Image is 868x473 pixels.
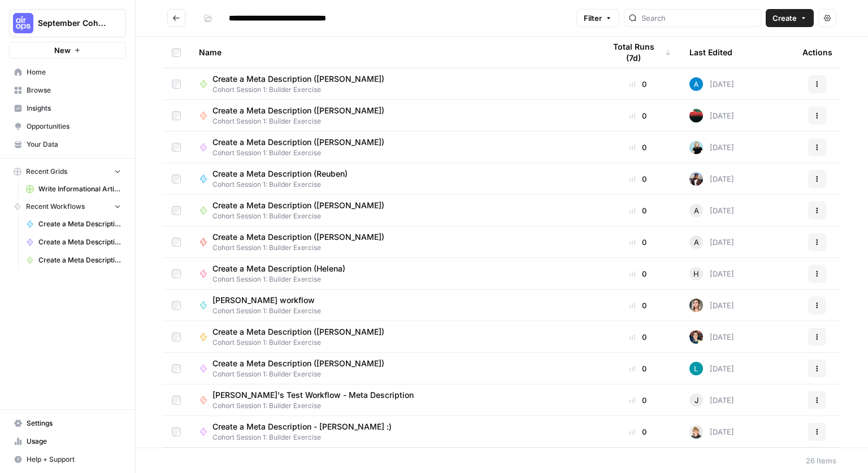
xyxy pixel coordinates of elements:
[212,116,393,126] span: Cohort Session 1: Builder Exercise
[27,67,121,77] span: Home
[9,450,126,468] button: Help + Support
[27,418,121,428] span: Settings
[212,168,348,179] span: Create a Meta Description (Reuben)
[38,219,121,229] span: Create a Meta Description ([PERSON_NAME])
[199,231,587,253] a: Create a Meta Description ([PERSON_NAME])Cohort Session 1: Builder Exercise
[641,12,756,24] input: Search
[605,426,671,437] div: 0
[695,395,698,406] span: J
[212,338,393,348] span: Cohort Session 1: Builder Exercise
[605,268,671,279] div: 0
[38,255,121,265] span: Create a Meta Description (Francine)
[9,198,126,215] button: Recent Workflows
[199,263,587,284] a: Create a Meta Description (Helena)Cohort Session 1: Builder Exercise
[21,180,126,198] a: Write Informational Article
[689,172,734,186] div: [DATE]
[689,393,734,407] div: [DATE]
[27,103,121,113] span: Insights
[212,432,401,443] span: Cohort Session 1: Builder Exercise
[21,215,126,233] a: Create a Meta Description ([PERSON_NAME])
[13,13,33,33] img: September Cohort Logo
[772,12,797,24] span: Create
[689,109,734,122] div: [DATE]
[199,73,587,95] a: Create a Meta Description ([PERSON_NAME])Cohort Session 1: Builder Exercise
[27,436,121,446] span: Usage
[689,425,734,439] div: [DATE]
[605,78,671,90] div: 0
[689,235,734,249] div: [DATE]
[212,358,384,369] span: Create a Meta Description ([PERSON_NAME])
[9,9,126,37] button: Workspace: September Cohort
[9,135,126,154] a: Your Data
[689,299,734,312] div: [DATE]
[9,42,126,59] button: New
[212,105,384,116] span: Create a Meta Description ([PERSON_NAME])
[212,73,384,85] span: Create a Meta Description ([PERSON_NAME])
[199,389,587,411] a: [PERSON_NAME]'s Test Workflow - Meta DescriptionCohort Session 1: Builder Exercise
[199,295,587,316] a: [PERSON_NAME] workflowCohort Session 1: Builder Exercise
[199,105,587,126] a: Create a Meta Description ([PERSON_NAME])Cohort Session 1: Builder Exercise
[212,369,393,379] span: Cohort Session 1: Builder Exercise
[26,202,85,212] span: Recent Workflows
[212,148,393,158] span: Cohort Session 1: Builder Exercise
[212,389,414,401] span: [PERSON_NAME]'s Test Workflow - Meta Description
[9,163,126,180] button: Recent Grids
[212,401,423,411] span: Cohort Session 1: Builder Exercise
[605,395,671,406] div: 0
[54,45,71,56] span: New
[212,85,393,95] span: Cohort Session 1: Builder Exercise
[689,77,734,91] div: [DATE]
[9,63,126,81] a: Home
[689,425,703,439] img: jq2720gl3iwk1wagd6g8sgpyhqjw
[605,363,671,374] div: 0
[689,109,703,122] img: wafxwlaqvqnhahbj7w8w4tp7y7xo
[605,331,671,343] div: 0
[212,295,315,306] span: [PERSON_NAME] workflow
[21,233,126,251] a: Create a Meta Description ([PERSON_NAME])
[802,37,832,68] div: Actions
[806,455,836,466] div: 26 Items
[38,237,121,247] span: Create a Meta Description ([PERSON_NAME])
[27,121,121,132] span: Opportunities
[584,12,602,24] span: Filter
[605,142,671,153] div: 0
[605,110,671,121] div: 0
[689,37,732,68] div: Last Edited
[212,421,392,432] span: Create a Meta Description - [PERSON_NAME] :)
[199,168,587,190] a: Create a Meta Description (Reuben)Cohort Session 1: Builder Exercise
[576,9,619,27] button: Filter
[689,141,734,154] div: [DATE]
[21,251,126,269] a: Create a Meta Description (Francine)
[689,77,703,91] img: o3cqybgnmipr355j8nz4zpq1mc6x
[167,9,185,27] button: Go back
[9,414,126,432] a: Settings
[212,263,345,274] span: Create a Meta Description (Helena)
[199,358,587,379] a: Create a Meta Description ([PERSON_NAME])Cohort Session 1: Builder Exercise
[9,117,126,135] a: Opportunities
[199,421,587,443] a: Create a Meta Description - [PERSON_NAME] :)Cohort Session 1: Builder Exercise
[689,362,703,375] img: k0a6gqpjs5gv5ayba30r5s721kqg
[694,205,699,216] span: A
[212,231,384,243] span: Create a Meta Description ([PERSON_NAME])
[9,432,126,450] a: Usage
[38,17,106,29] span: September Cohort
[212,200,384,211] span: Create a Meta Description ([PERSON_NAME])
[212,306,324,316] span: Cohort Session 1: Builder Exercise
[38,184,121,194] span: Write Informational Article
[199,326,587,348] a: Create a Meta Description ([PERSON_NAME])Cohort Session 1: Builder Exercise
[689,362,734,375] div: [DATE]
[199,200,587,221] a: Create a Meta Description ([PERSON_NAME])Cohort Session 1: Builder Exercise
[212,179,357,190] span: Cohort Session 1: Builder Exercise
[605,236,671,248] div: 0
[689,330,734,344] div: [DATE]
[212,137,384,148] span: Create a Meta Description ([PERSON_NAME])
[212,326,384,338] span: Create a Meta Description ([PERSON_NAME])
[212,243,393,253] span: Cohort Session 1: Builder Exercise
[199,37,587,68] div: Name
[9,81,126,99] a: Browse
[689,204,734,217] div: [DATE]
[199,137,587,158] a: Create a Meta Description ([PERSON_NAME])Cohort Session 1: Builder Exercise
[766,9,814,27] button: Create
[605,173,671,185] div: 0
[212,211,393,221] span: Cohort Session 1: Builder Exercise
